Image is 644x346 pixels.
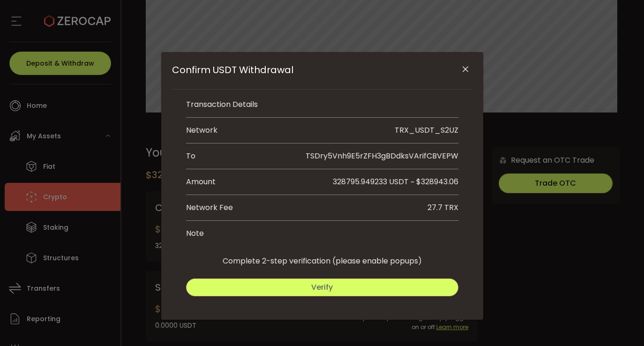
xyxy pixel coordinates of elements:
div: Note [186,228,204,239]
div: Amount [186,176,322,188]
button: Verify [186,278,458,296]
span: TSDry5Vnh9E5rZFH3gBDdksVArifCBVEPW [306,150,458,161]
iframe: Chat Widget [597,301,644,346]
li: Transaction Details [186,92,458,118]
div: To [186,150,198,162]
div: Complete 2-step verification (please enable popups) [172,246,472,267]
div: Confirm USDT Withdrawal [161,52,483,320]
span: 328795.949233 USDT ~ $328943.06 [333,176,458,187]
span: Confirm USDT Withdrawal [172,63,293,76]
div: Network Fee [186,202,233,213]
span: Verify [311,282,333,293]
div: 27.7 TRX [427,202,458,213]
div: Network [186,125,217,136]
button: Close [457,61,474,78]
div: TRX_USDT_S2UZ [395,125,458,136]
